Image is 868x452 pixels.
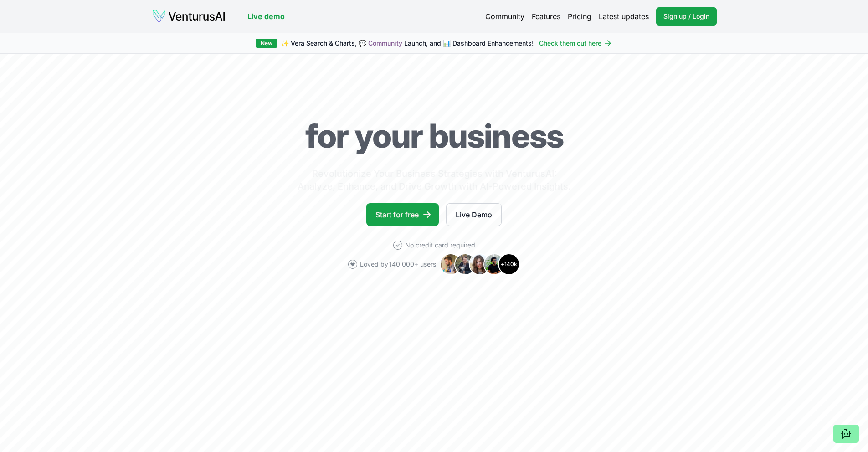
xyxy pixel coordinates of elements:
[281,39,534,48] span: ✨ Vera Search & Charts, 💬 Launch, and 📊 Dashboard Enhancements!
[485,11,524,22] a: Community
[483,253,505,275] img: Avatar 4
[663,12,709,21] span: Sign up / Login
[568,11,591,22] a: Pricing
[454,253,476,275] img: Avatar 2
[599,11,649,22] a: Latest updates
[247,11,285,22] a: Live demo
[366,203,439,226] a: Start for free
[368,39,402,47] a: Community
[532,11,560,22] a: Features
[469,253,491,275] img: Avatar 3
[539,39,612,48] a: Check them out here
[446,203,502,226] a: Live Demo
[256,39,277,48] div: New
[440,253,462,275] img: Avatar 1
[656,7,717,26] a: Sign up / Login
[152,9,226,24] img: logo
